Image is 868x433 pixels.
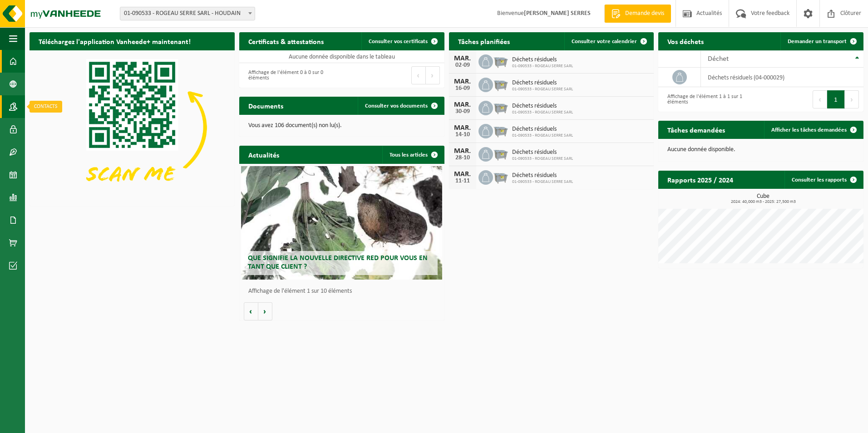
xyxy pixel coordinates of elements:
h3: Cube [663,193,863,204]
p: Affichage de l'élément 1 sur 10 éléments [248,288,440,295]
img: Download de VHEPlus App [30,50,235,204]
button: Next [426,66,440,84]
span: Consulter vos documents [365,103,428,109]
div: Affichage de l'élément 0 à 0 sur 0 éléments [244,65,337,85]
button: Vorige [244,302,258,320]
img: WB-2500-GAL-GY-01 [493,169,508,184]
button: Volgende [258,302,272,320]
span: Consulter vos certificats [369,39,428,44]
h2: Documents [239,97,292,114]
a: Demande devis [604,5,671,23]
span: 01-090533 - ROGEAU SERRE SARL [512,110,573,115]
span: Afficher les tâches demandées [771,127,847,133]
button: 1 [827,90,845,108]
span: Déchets résiduels [512,79,573,87]
div: MAR. [454,148,472,155]
span: Demander un transport [788,39,847,44]
div: 28-10 [454,155,472,161]
img: WB-2500-GAL-GY-01 [493,123,508,138]
div: 11-11 [454,178,472,184]
h2: Tâches planifiées [449,32,519,50]
div: MAR. [454,55,472,62]
div: MAR. [454,171,472,178]
span: 01-090533 - ROGEAU SERRE SARL [512,179,573,185]
a: Consulter vos documents [358,97,444,115]
span: 01-090533 - ROGEAU SERRE SARL [512,133,573,138]
span: Déchets résiduels [512,126,573,133]
span: 01-090533 - ROGEAU SERRE SARL - HOUDAIN [120,7,255,20]
span: Consulter votre calendrier [572,39,637,44]
h2: Téléchargez l'application Vanheede+ maintenant! [30,32,200,50]
button: Previous [813,90,827,108]
a: Demander un transport [780,32,863,50]
p: Aucune donnée disponible. [667,147,854,153]
a: Afficher les tâches demandées [764,121,863,139]
h2: Vos déchets [658,32,713,50]
div: MAR. [454,78,472,85]
span: 2024: 40,000 m3 - 2025: 27,500 m3 [663,200,863,204]
div: MAR. [454,101,472,108]
a: Consulter votre calendrier [564,32,653,50]
a: Consulter vos certificats [361,32,444,50]
h2: Tâches demandées [658,121,734,138]
span: 01-090533 - ROGEAU SERRE SARL [512,64,573,69]
td: Aucune donnée disponible dans le tableau [239,50,444,63]
span: 01-090533 - ROGEAU SERRE SARL [512,156,573,162]
button: Next [845,90,859,108]
div: 30-09 [454,108,472,115]
img: WB-2500-GAL-GY-01 [493,76,508,92]
img: WB-2500-GAL-GY-01 [493,53,508,69]
div: MAR. [454,124,472,132]
span: Déchets résiduels [512,149,573,156]
span: 01-090533 - ROGEAU SERRE SARL [512,87,573,92]
h2: Certificats & attestations [239,32,333,50]
h2: Actualités [239,146,288,163]
a: Consulter les rapports [784,171,863,189]
a: Tous les articles [382,146,444,164]
div: Affichage de l'élément 1 à 1 sur 1 éléments [663,89,756,109]
h2: Rapports 2025 / 2024 [658,171,742,188]
img: WB-2500-GAL-GY-01 [493,99,508,115]
span: Demande devis [623,9,666,18]
span: Déchets résiduels [512,172,573,179]
div: 14-10 [454,132,472,138]
a: Que signifie la nouvelle directive RED pour vous en tant que client ? [241,166,442,280]
span: 01-090533 - ROGEAU SERRE SARL - HOUDAIN [120,7,255,20]
div: 16-09 [454,85,472,92]
p: Vous avez 106 document(s) non lu(s). [248,123,435,129]
span: Déchet [708,55,729,63]
div: 02-09 [454,62,472,69]
img: WB-2500-GAL-GY-01 [493,146,508,161]
span: Que signifie la nouvelle directive RED pour vous en tant que client ? [248,255,428,271]
button: Previous [411,66,426,84]
span: Déchets résiduels [512,103,573,110]
span: Déchets résiduels [512,56,573,64]
strong: [PERSON_NAME] SERRES [524,10,591,17]
td: déchets résiduels (04-000029) [701,68,863,87]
